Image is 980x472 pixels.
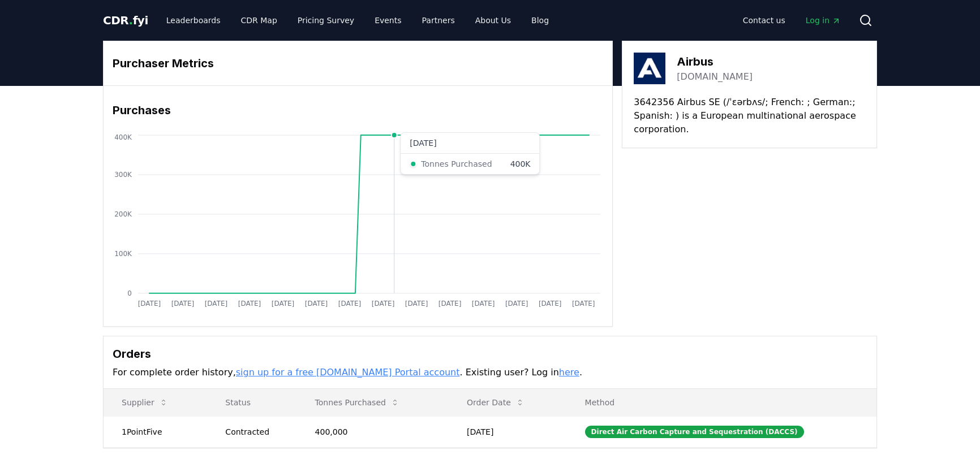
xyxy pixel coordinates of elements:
[449,416,567,447] td: [DATE]
[225,426,287,438] div: Contracted
[157,10,230,31] a: Leaderboards
[405,300,428,308] tspan: [DATE]
[634,96,865,136] p: 3642356 Airbus SE (/ˈɛərbʌs/; French: ; German:; Spanish: ) is a European multinational aerospace...
[572,300,595,308] tspan: [DATE]
[238,300,261,308] tspan: [DATE]
[439,300,462,308] tspan: [DATE]
[104,416,207,447] td: 1PointFive
[297,416,449,447] td: 400,000
[289,10,363,31] a: Pricing Survey
[305,300,328,308] tspan: [DATE]
[306,391,409,414] button: Tonnes Purchased
[232,10,286,31] a: CDR Map
[236,367,460,378] a: sign up for a free [DOMAIN_NAME] Portal account
[797,10,850,31] a: Log in
[806,15,841,26] span: Log in
[114,133,132,141] tspan: 400K
[677,70,753,84] a: [DOMAIN_NAME]
[103,12,148,28] a: CDR.fyi
[734,10,850,31] nav: Main
[413,10,464,31] a: Partners
[272,300,295,308] tspan: [DATE]
[114,210,132,218] tspan: 200K
[522,10,558,31] a: Blog
[366,10,410,31] a: Events
[113,366,867,379] p: For complete order history, . Existing user? Log in .
[113,345,867,362] h3: Orders
[129,14,133,27] span: .
[585,426,804,438] div: Direct Air Carbon Capture and Sequestration (DACCS)
[114,250,132,258] tspan: 100K
[171,300,195,308] tspan: [DATE]
[539,300,562,308] tspan: [DATE]
[103,14,148,27] span: CDR fyi
[734,10,794,31] a: Contact us
[127,289,132,297] tspan: 0
[505,300,528,308] tspan: [DATE]
[372,300,395,308] tspan: [DATE]
[472,300,495,308] tspan: [DATE]
[113,391,177,414] button: Supplier
[576,397,867,408] p: Method
[466,10,520,31] a: About Us
[205,300,228,308] tspan: [DATE]
[114,171,132,179] tspan: 300K
[677,53,753,70] h3: Airbus
[216,397,287,408] p: Status
[634,53,665,84] img: Airbus-logo
[559,367,579,378] a: here
[113,102,603,119] h3: Purchases
[338,300,362,308] tspan: [DATE]
[138,300,161,308] tspan: [DATE]
[113,55,603,72] h3: Purchaser Metrics
[157,10,558,31] nav: Main
[458,391,534,414] button: Order Date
